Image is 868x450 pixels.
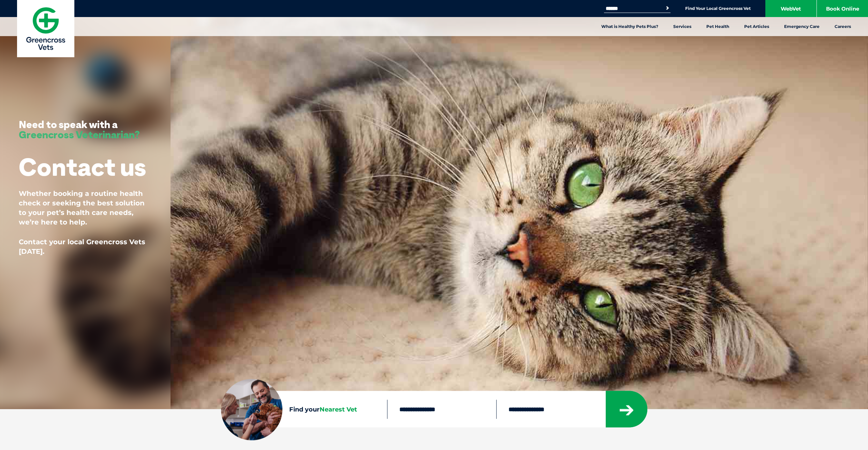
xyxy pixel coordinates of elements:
[594,17,666,36] a: What is Healthy Pets Plus?
[19,153,146,180] h1: Contact us
[289,406,387,412] h4: Find your
[666,17,699,36] a: Services
[737,17,777,36] a: Pet Articles
[827,17,858,36] a: Careers
[685,6,751,11] a: Find Your Local Greencross Vet
[19,189,152,227] p: Whether booking a routine health check or seeking the best solution to your pet’s health care nee...
[777,17,827,36] a: Emergency Care
[19,237,152,256] p: Contact your local Greencross Vets [DATE].
[19,119,140,140] h3: Need to speak with a
[664,5,671,12] button: Search
[320,405,357,413] span: Nearest Vet
[699,17,737,36] a: Pet Health
[19,128,140,141] span: Greencross Veterinarian?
